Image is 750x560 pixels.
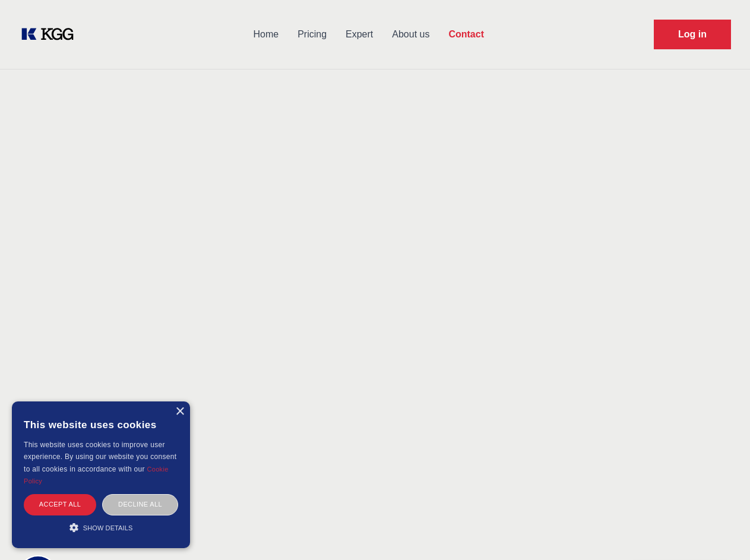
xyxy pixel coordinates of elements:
span: Show details [83,524,133,531]
div: Show details [24,521,178,533]
a: Expert [336,19,382,50]
a: Pricing [288,19,336,50]
a: About us [382,19,439,50]
a: Cookie Policy [24,466,169,485]
a: Home [243,19,288,50]
div: Accept all [24,494,96,515]
div: Decline all [102,494,178,515]
a: Request Demo [654,20,731,49]
iframe: Chat Widget [691,503,750,560]
div: Close [175,407,184,416]
span: This website uses cookies to improve user experience. By using our website you consent to all coo... [24,441,176,473]
a: KOL Knowledge Platform: Talk to Key External Experts (KEE) [19,25,83,44]
div: This website uses cookies [24,410,178,439]
a: Contact [439,19,493,50]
